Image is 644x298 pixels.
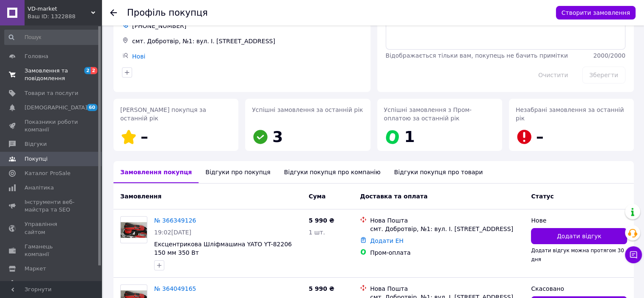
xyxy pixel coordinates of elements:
[309,285,334,292] span: 5 990 ₴
[110,8,117,17] div: Повернутися назад
[404,128,415,145] span: 1
[370,248,524,257] div: Пром-оплата
[130,35,364,47] div: смт. Добротвір, №1: вул. І. [STREET_ADDRESS]
[625,246,642,263] button: Чат з покупцем
[272,128,283,145] span: 3
[386,52,568,59] span: Відображається тільки вам, покупець не бачить примітки
[199,161,277,183] div: Відгуки про покупця
[370,225,524,233] div: смт. Добротвір, №1: вул. І. [STREET_ADDRESS]
[25,198,78,214] span: Інструменти веб-майстра та SEO
[91,67,97,74] span: 2
[84,67,91,74] span: 2
[531,248,624,262] span: Додати відгук можна протягом 30 дня
[154,241,292,256] a: Ексцентрикова Шліфмашина YATO YT-82206 150 мм 350 Вт
[25,155,47,163] span: Покупці
[25,67,78,82] span: Замовлення та повідомлення
[25,170,70,177] span: Каталог ProSale
[28,13,102,20] div: Ваш ID: 1322888
[360,193,428,200] span: Доставка та оплата
[25,118,78,134] span: Показники роботи компанії
[536,128,544,145] span: –
[309,193,326,200] span: Cума
[25,184,54,192] span: Аналітика
[25,265,46,273] span: Маркет
[25,243,78,258] span: Гаманець компанії
[141,128,148,145] span: –
[4,30,100,45] input: Пошук
[25,53,48,60] span: Головна
[120,193,161,200] span: Замовлення
[25,140,47,148] span: Відгуки
[531,216,627,225] div: Нове
[132,53,145,60] a: Нові
[154,217,196,224] a: № 366349126
[113,161,199,183] div: Замовлення покупця
[25,220,78,236] span: Управління сайтом
[120,106,206,122] span: [PERSON_NAME] покупця за останній рік
[87,104,97,111] span: 60
[309,217,334,224] span: 5 990 ₴
[370,237,404,244] a: Додати ЕН
[531,193,553,200] span: Статус
[127,8,208,18] h1: Профіль покупця
[557,232,601,240] span: Додати відгук
[120,216,147,243] a: Фото товару
[593,52,625,59] span: 2000 / 2000
[25,104,87,111] span: [DEMOGRAPHIC_DATA]
[556,6,636,19] button: Створити замовлення
[370,284,524,293] div: Нова Пошта
[130,20,364,32] div: [PHONE_NUMBER]
[309,229,325,236] span: 1 шт.
[384,106,472,122] span: Успішні замовлення з Пром-оплатою за останній рік
[28,5,91,13] span: VD-market
[121,222,147,238] img: Фото товару
[387,161,489,183] div: Відгуки покупця про товари
[252,106,363,113] span: Успішні замовлення за останній рік
[277,161,387,183] div: Відгуки покупця про компанію
[516,106,624,122] span: Незабрані замовлення за останній рік
[25,89,78,97] span: Товари та послуги
[370,216,524,225] div: Нова Пошта
[154,229,191,236] span: 19:02[DATE]
[531,228,627,244] button: Додати відгук
[531,284,627,293] div: Скасовано
[25,279,68,287] span: Налаштування
[154,285,196,292] a: № 364049165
